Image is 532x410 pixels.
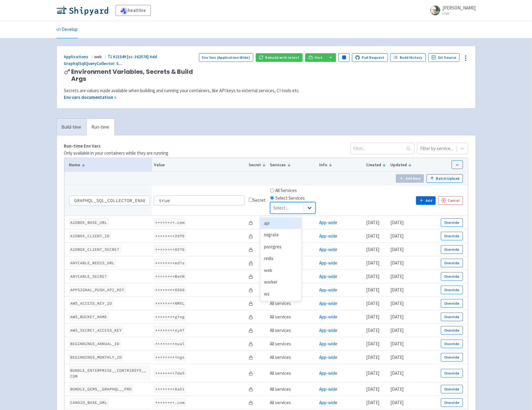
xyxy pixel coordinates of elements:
input: NAME [69,196,150,205]
td: All services [268,351,317,364]
time: [DATE] [390,246,404,252]
code: BEGINNINGS_MONTHLY_ID [69,353,123,361]
img: Shipyard logo [56,6,108,15]
td: All services [268,382,317,396]
td: All services [268,297,317,310]
button: Override [441,369,463,378]
button: Add [416,196,436,205]
a: [PERSON_NAME] User [427,6,476,15]
a: App-wide [320,246,338,252]
code: CANDID_BASE_URL [69,398,109,407]
code: AIDBOX_CLIENT_ID [69,232,111,240]
a: App-wide [320,400,338,405]
code: AWS_SECRET_ACCESS_KEY [69,326,123,334]
button: Override [441,286,463,294]
time: [DATE] [390,300,404,306]
span: Visit [315,55,323,60]
button: Services [270,162,316,168]
a: App-wide [320,354,338,360]
code: BUNDLE_GEMS__GRAPHQL__PRO [69,385,133,393]
small: User [443,11,476,15]
button: Cancel [438,196,463,205]
a: App-wide [320,386,338,392]
a: App-wide [320,300,338,306]
a: Visit [305,53,326,62]
a: Env Vars (Application-Wide) [199,53,253,62]
a: #21549 [sc-162578] Add GraphqlSqlQueryCollector: S... [64,54,157,66]
button: Override [441,398,463,407]
time: [DATE] [390,260,404,266]
span: [PERSON_NAME] [443,5,476,11]
code: ANYCABLE_SECRET [69,272,109,280]
td: All services [268,364,317,382]
strong: Run-time Env Vars [64,143,101,149]
time: [DATE] [366,233,379,239]
span: web [94,54,108,59]
td: All services [268,396,317,409]
time: [DATE] [366,327,379,333]
time: [DATE] [366,287,379,293]
code: AIDBOX_BASE_URL [69,218,109,227]
code: AWS_ACCESS_KEY_ID [69,299,113,307]
time: [DATE] [366,246,379,252]
td: All services [268,324,317,337]
td: All services [268,216,317,229]
div: postgres [260,241,301,253]
time: [DATE] [366,314,379,320]
a: App-wide [320,327,338,333]
code: BUNDLE_ENTERPRISE__CONTRIBSYS__COM [69,366,150,380]
code: BEGINNINGS_ANNUAL_ID [69,340,121,348]
a: Git Source [428,53,460,62]
th: Value [152,158,247,172]
time: [DATE] [366,400,379,405]
time: [DATE] [390,327,404,333]
button: Override [441,259,463,267]
button: Batch Upload [427,174,463,183]
time: [DATE] [366,260,379,266]
time: [DATE] [366,386,379,392]
a: App-wide [320,260,338,266]
a: healthie [116,5,151,16]
time: [DATE] [390,273,404,279]
button: Override [441,353,463,362]
button: Override [441,218,463,227]
button: Updated [390,162,412,168]
div: redis [260,253,301,265]
button: Add New [396,174,424,183]
input: value [154,196,245,205]
div: Secrets are values made available when building and running your containers, like API keys to ext... [64,87,468,94]
a: App-wide [320,314,338,320]
span: Environment Variables, Secrets & Build Args [71,68,194,82]
button: Info [320,162,362,168]
time: [DATE] [390,400,404,405]
div: api [260,217,301,229]
button: Secret [249,162,266,168]
label: All Services [276,187,297,194]
td: All services [268,337,317,351]
a: Develop [56,21,78,38]
button: Override [441,385,463,393]
button: Override [441,232,463,240]
a: Pull Request [352,53,388,62]
div: web [260,265,301,276]
code: APPSIGNAL_PUSH_API_KEY [69,286,126,294]
label: Select Services [276,195,305,202]
button: Rebuild with latest [256,53,303,62]
a: Build History [390,53,426,62]
time: [DATE] [366,273,379,279]
time: [DATE] [390,354,404,360]
time: [DATE] [390,370,404,376]
p: Only available in your containers while they are running [64,150,169,157]
button: Override [441,245,463,254]
time: [DATE] [390,386,404,392]
div: ws [260,288,301,300]
time: [DATE] [390,341,404,347]
time: [DATE] [366,220,379,225]
td: All services [268,310,317,324]
input: Filter... [350,143,415,154]
button: Name [69,162,150,168]
a: Env vars documentation » [64,94,117,100]
div: migrate [260,229,301,241]
div: Secret [249,197,266,204]
time: [DATE] [390,220,404,225]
